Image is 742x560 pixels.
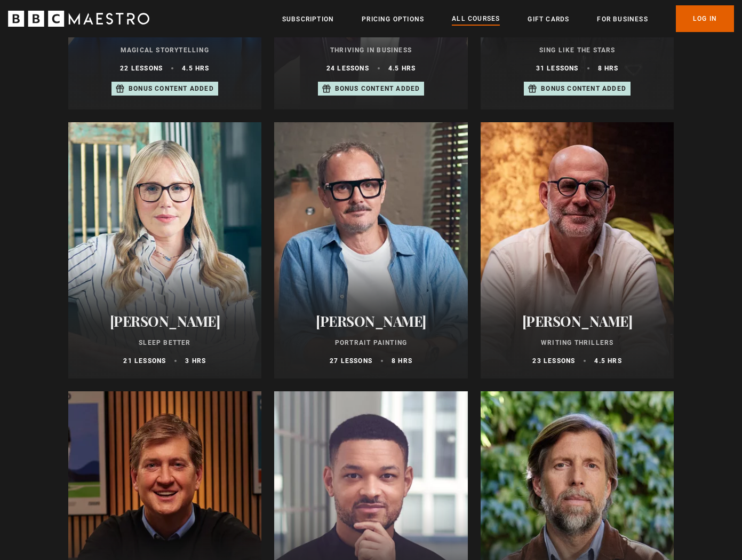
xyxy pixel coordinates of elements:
[185,356,206,366] p: 3 hrs
[287,313,455,329] h2: [PERSON_NAME]
[597,14,648,25] a: For business
[493,45,661,55] p: Sing Like the Stars
[541,84,626,93] p: Bonus content added
[282,14,334,25] a: Subscription
[123,356,166,366] p: 21 lessons
[532,356,575,366] p: 23 lessons
[493,338,661,348] p: Writing Thrillers
[81,338,249,348] p: Sleep Better
[452,13,500,25] a: All Courses
[388,64,416,73] p: 4.5 hrs
[362,14,424,25] a: Pricing Options
[287,45,455,55] p: Thriving in Business
[598,64,619,73] p: 8 hrs
[326,64,369,73] p: 24 lessons
[392,356,412,366] p: 8 hrs
[676,5,734,32] a: Log In
[81,45,249,55] p: Magical Storytelling
[81,313,249,329] h2: [PERSON_NAME]
[282,5,734,32] nav: Primary
[68,122,262,378] a: [PERSON_NAME] Sleep Better 21 lessons 3 hrs
[287,338,455,348] p: Portrait Painting
[274,122,468,378] a: [PERSON_NAME] Portrait Painting 27 lessons 8 hrs
[335,84,420,93] p: Bonus content added
[528,14,569,25] a: Gift Cards
[536,64,579,73] p: 31 lessons
[330,356,372,366] p: 27 lessons
[120,64,163,73] p: 22 lessons
[594,356,621,366] p: 4.5 hrs
[182,64,209,73] p: 4.5 hrs
[8,11,149,27] svg: BBC Maestro
[129,84,214,93] p: Bonus content added
[493,313,661,329] h2: [PERSON_NAME]
[481,122,674,378] a: [PERSON_NAME] Writing Thrillers 23 lessons 4.5 hrs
